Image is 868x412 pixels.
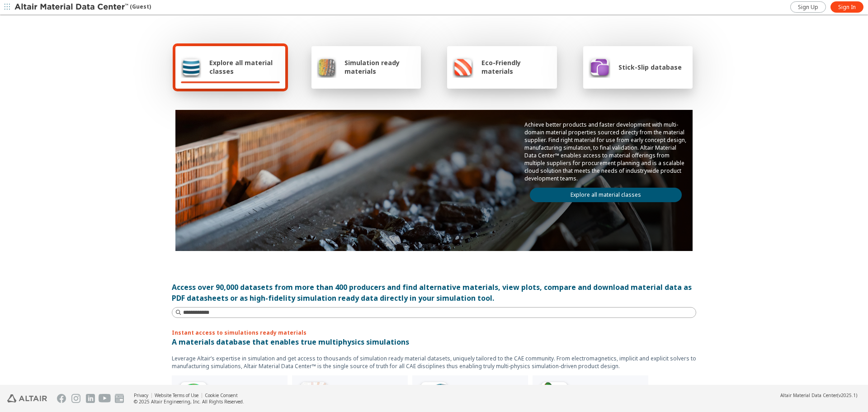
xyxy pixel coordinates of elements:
p: A materials database that enables true multiphysics simulations [172,336,696,347]
span: Simulation ready materials [344,58,415,76]
a: Cookie Consent [205,392,238,398]
img: Explore all material classes [181,56,201,78]
span: Stick-Slip database [618,63,682,71]
span: Altair Material Data Center [780,392,837,398]
p: Leverage Altair’s expertise in simulation and get access to thousands of simulation ready materia... [172,355,696,370]
p: Achieve better products and faster development with multi-domain material properties sourced dire... [524,121,687,182]
a: Privacy [134,392,148,398]
div: (v2025.1) [780,392,857,398]
img: Stick-Slip database [589,56,610,78]
span: Sign In [838,4,856,11]
img: Altair Material Data Center [14,3,130,12]
a: Website Terms of Use [155,392,198,398]
img: Simulation ready materials [317,56,336,78]
span: Sign Up [798,4,818,11]
p: Instant access to simulations ready materials [172,329,696,336]
a: Sign Up [790,1,826,13]
div: © 2025 Altair Engineering, Inc. All Rights Reserved. [134,398,244,405]
img: Altair Engineering [7,394,47,403]
a: Explore all material classes [530,188,682,202]
div: (Guest) [14,3,151,12]
img: Eco-Friendly materials [453,56,473,78]
span: Explore all material classes [209,58,280,76]
a: Sign In [830,1,863,13]
span: Eco-Friendly materials [481,58,551,76]
div: Access over 90,000 datasets from more than 400 producers and find alternative materials, view plo... [172,282,696,303]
